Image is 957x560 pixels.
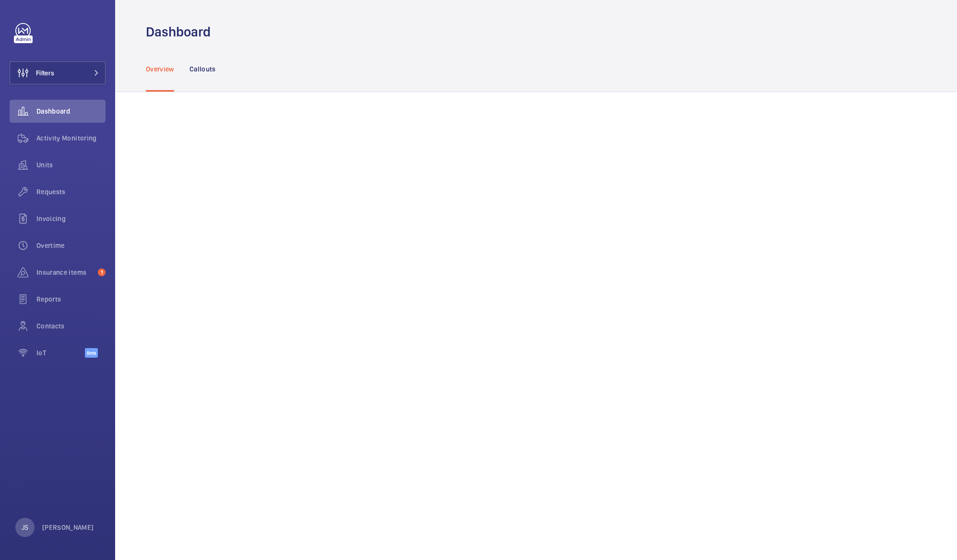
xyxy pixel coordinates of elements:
[22,523,28,532] p: JS
[36,160,106,170] span: Units
[36,187,106,197] span: Requests
[146,64,174,74] p: Overview
[36,268,94,277] span: Insurance items
[98,268,106,276] span: 1
[146,23,216,41] h1: Dashboard
[36,214,106,223] span: Invoicing
[36,294,106,304] span: Reports
[36,241,106,250] span: Overtime
[85,348,98,358] span: Beta
[189,64,216,74] p: Callouts
[36,106,106,116] span: Dashboard
[42,523,94,532] p: [PERSON_NAME]
[36,321,106,331] span: Contacts
[36,68,54,78] span: Filters
[36,133,106,143] span: Activity Monitoring
[36,348,85,358] span: IoT
[10,61,106,84] button: Filters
